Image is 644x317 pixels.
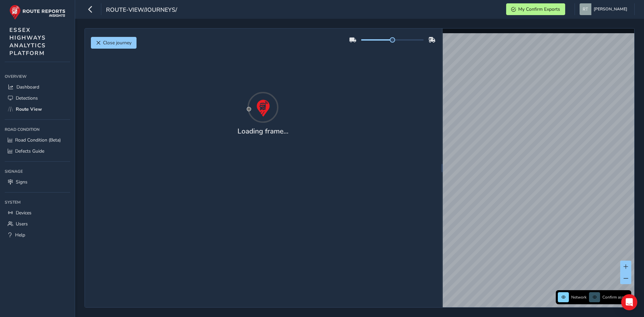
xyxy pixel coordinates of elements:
span: Close journey [103,40,131,46]
img: diamond-layout [580,3,591,15]
span: Help [15,232,25,238]
span: Users [16,221,28,227]
div: System [5,197,70,207]
a: Users [5,218,70,229]
span: [PERSON_NAME] [594,3,627,15]
img: rr logo [9,5,65,20]
a: Detections [5,93,70,104]
a: Signs [5,176,70,188]
a: Defects Guide [5,146,70,157]
a: Road Condition (Beta) [5,135,70,146]
span: Confirm assets [602,295,629,300]
span: route-view/journeys/ [106,6,177,15]
a: Route View [5,104,70,115]
span: Route View [16,106,42,112]
span: Defects Guide [15,148,44,154]
span: Dashboard [16,84,39,90]
div: Road Condition [5,124,70,135]
div: Open Intercom Messenger [621,294,637,310]
span: My Confirm Exports [518,6,560,12]
span: Devices [16,210,32,216]
button: My Confirm Exports [506,3,565,15]
span: Detections [16,95,38,101]
a: Help [5,229,70,241]
h4: Loading frame... [237,127,288,136]
div: Overview [5,71,70,82]
div: Signage [5,166,70,176]
span: Network [571,295,587,300]
button: Close journey [91,37,137,49]
span: Signs [16,179,28,185]
a: Devices [5,207,70,218]
span: ESSEX HIGHWAYS ANALYTICS PLATFORM [9,26,46,57]
button: [PERSON_NAME] [580,3,630,15]
span: Road Condition (Beta) [15,137,61,143]
a: Dashboard [5,82,70,93]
